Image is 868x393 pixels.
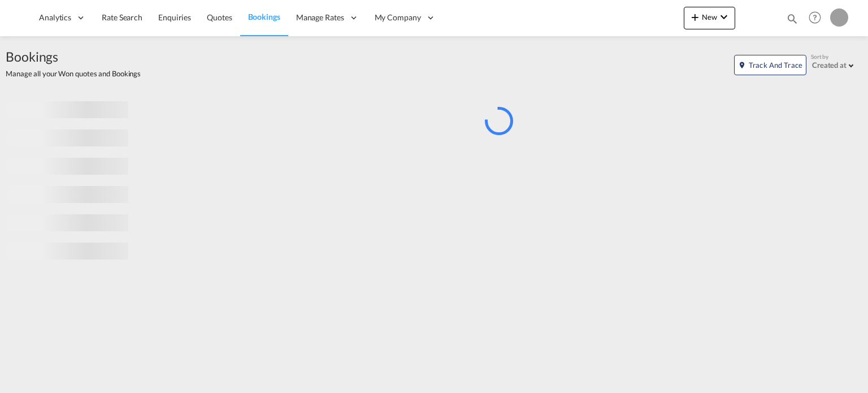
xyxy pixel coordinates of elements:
div: icon-magnify [786,12,798,29]
div: Help [805,8,830,28]
span: Analytics [39,12,71,23]
span: Rate Search [102,12,142,22]
md-icon: icon-chevron-down [717,10,731,24]
md-icon: icon-plus 400-fg [688,10,702,24]
span: My Company [375,12,421,23]
button: icon-map-markerTrack and Trace [734,55,806,75]
span: Manage Rates [296,12,344,23]
span: Manage all your Won quotes and Bookings [6,68,141,79]
span: Quotes [207,12,232,22]
span: Help [805,8,824,27]
md-icon: icon-magnify [786,12,798,25]
span: Bookings [248,12,280,21]
md-icon: icon-map-marker [738,61,746,69]
span: Bookings [6,47,141,66]
span: Enquiries [158,12,191,22]
span: New [688,12,731,21]
div: Created at [812,61,847,70]
span: Sort by [811,53,828,61]
button: icon-plus 400-fgNewicon-chevron-down [684,7,735,29]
